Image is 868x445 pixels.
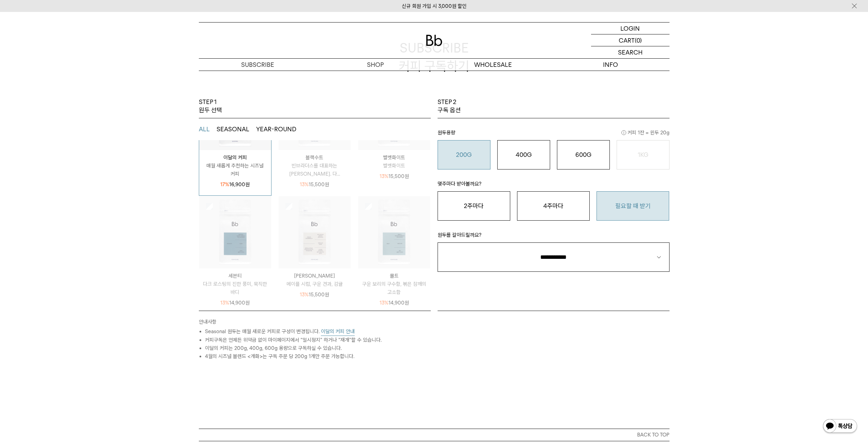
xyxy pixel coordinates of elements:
[358,162,430,170] p: 벨벳화이트
[597,191,669,221] button: 필요할 때 받기
[497,140,550,169] button: 400G
[220,300,229,306] span: 13%
[205,336,431,344] li: 커피구독은 언제든 위약금 없이 마이페이지에서 “일시정지” 하거나 “재개”할 수 있습니다.
[199,153,271,162] p: 이달의 커피
[205,344,431,352] li: 이달의 커피는 200g, 400g, 600g 용량으로 구독하실 수 있습니다.
[205,352,431,360] li: 4월의 시즈널 블렌드 <개화>는 구독 주문 당 200g 1개만 주문 가능합니다.
[822,418,858,435] img: 카카오톡 채널 1:1 채팅 버튼
[199,59,317,71] a: SUBSCRIBE
[279,272,351,280] p: [PERSON_NAME]
[199,162,271,178] p: 매월 새롭게 추천하는 시즈널 커피
[358,196,430,268] img: 상품이미지
[325,292,329,298] span: 원
[404,300,409,306] span: 원
[217,125,249,133] button: SEASONAL
[621,129,670,137] span: 커피 1잔 = 윈두 20g
[279,153,351,162] p: 블랙수트
[438,231,670,242] p: 원두를 갈아드릴까요?
[199,318,431,327] p: 안내사항
[617,140,670,169] button: 1KG
[199,125,210,133] button: ALL
[438,180,670,191] p: 몇주마다 받아볼까요?
[205,327,431,336] li: Seasonal 원두는 매월 새로운 커피로 구성이 변경됩니다.
[620,23,640,34] p: LOGIN
[220,181,229,188] span: 17%
[575,151,591,158] o: 600G
[517,191,590,221] button: 4주마다
[438,191,510,221] button: 2주마다
[317,59,434,71] a: SHOP
[516,151,532,158] o: 400G
[325,181,329,188] span: 원
[300,181,309,188] span: 13%
[300,180,329,189] p: 15,500
[199,196,271,268] img: 상품이미지
[591,34,670,46] a: CART (0)
[557,140,610,169] button: 600G
[199,98,222,115] p: STEP 1 원두 선택
[402,3,467,9] a: 신규 회원 가입 시 3,000원 할인
[279,196,351,268] img: 상품이미지
[456,151,472,158] o: 200G
[426,35,442,46] img: 로고
[245,300,250,306] span: 원
[220,299,250,307] p: 14,900
[438,98,461,115] p: STEP 2 구독 옵션
[380,172,409,180] p: 15,500
[245,181,250,188] span: 원
[619,34,635,46] p: CART
[279,280,351,288] p: 메이플 시럽, 구운 견과, 감귤
[438,140,490,169] button: 200G
[638,151,648,158] o: 1KG
[404,173,409,179] span: 원
[618,46,643,58] p: SEARCH
[199,429,670,441] button: BACK TO TOP
[552,59,670,71] p: INFO
[358,153,430,162] p: 벨벳화이트
[358,280,430,296] p: 구운 보리의 구수함, 볶은 참깨의 고소함
[438,129,670,140] p: 원두용량
[220,180,250,189] p: 16,900
[321,327,355,336] button: 이달의 커피 안내
[380,173,388,179] span: 13%
[635,34,642,46] p: (0)
[199,280,271,296] p: 다크 로스팅의 진한 풍미, 묵직한 바디
[434,59,552,71] p: WHOLESALE
[300,291,329,299] p: 15,500
[358,272,430,280] p: 몰트
[380,299,409,307] p: 14,900
[199,272,271,280] p: 세븐티
[300,292,309,298] span: 13%
[279,162,351,178] p: 빈브라더스를 대표하는 [PERSON_NAME]. 다...
[256,125,296,133] button: YEAR-ROUND
[380,300,388,306] span: 13%
[591,23,670,34] a: LOGIN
